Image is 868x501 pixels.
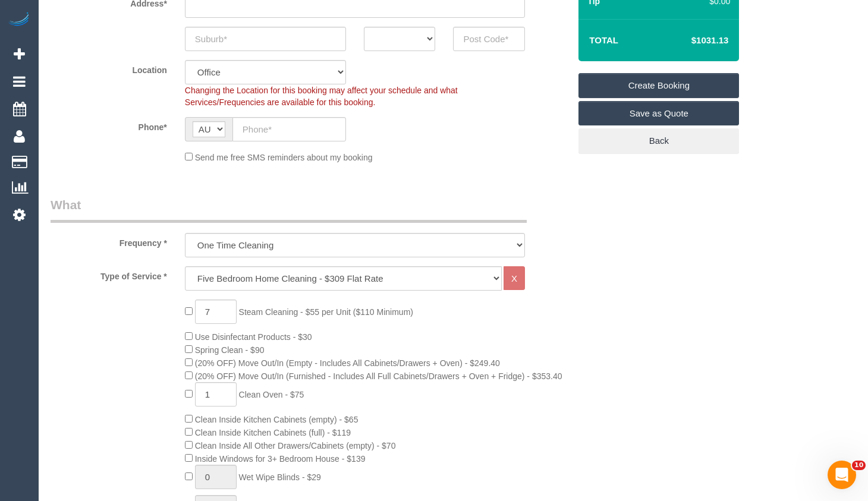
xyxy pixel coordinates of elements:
[239,390,304,399] span: Clean Oven - $75
[589,35,618,45] strong: Total
[195,371,562,381] span: (20% OFF) Move Out/In (Furnished - Includes All Full Cabinets/Drawers + Oven + Fridge) - $353.40
[195,415,358,424] span: Clean Inside Kitchen Cabinets (empty) - $65
[51,196,527,223] legend: What
[195,345,265,355] span: Spring Clean - $90
[578,73,739,98] a: Create Booking
[195,153,373,162] span: Send me free SMS reminders about my booking
[239,472,321,482] span: Wet Wipe Blinds - $29
[42,117,176,133] label: Phone*
[239,307,413,317] span: Steam Cleaning - $55 per Unit ($110 Minimum)
[42,233,176,249] label: Frequency *
[195,441,396,450] span: Clean Inside All Other Drawers/Cabinets (empty) - $70
[453,27,525,51] input: Post Code*
[852,461,866,470] span: 10
[578,128,739,153] a: Back
[195,428,351,437] span: Clean Inside Kitchen Cabinets (full) - $119
[42,266,176,282] label: Type of Service *
[578,101,739,126] a: Save as Quote
[7,12,31,29] img: Automaid Logo
[828,461,856,489] iframe: Intercom live chat
[232,117,346,141] input: Phone*
[185,86,458,107] span: Changing the Location for this booking may affect your schedule and what Services/Frequencies are...
[185,27,346,51] input: Suburb*
[42,60,176,76] label: Location
[195,332,312,342] span: Use Disinfectant Products - $30
[195,358,500,368] span: (20% OFF) Move Out/In (Empty - Includes All Cabinets/Drawers + Oven) - $249.40
[656,36,728,46] h4: $1031.13
[195,454,366,464] span: Inside Windows for 3+ Bedroom House - $139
